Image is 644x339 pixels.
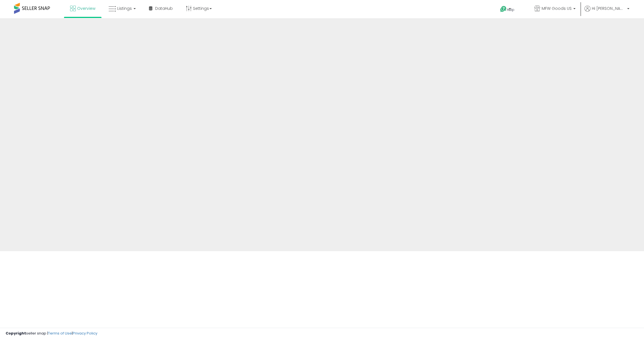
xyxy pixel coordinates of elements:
a: Help [496,1,525,18]
span: Hi [PERSON_NAME] [592,6,625,11]
span: Help [507,7,514,12]
span: DataHub [155,6,173,11]
span: Overview [77,6,95,11]
span: Listings [117,6,132,11]
i: Get Help [500,6,507,13]
span: MFW Goods US [542,6,572,11]
a: Hi [PERSON_NAME] [585,6,629,18]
